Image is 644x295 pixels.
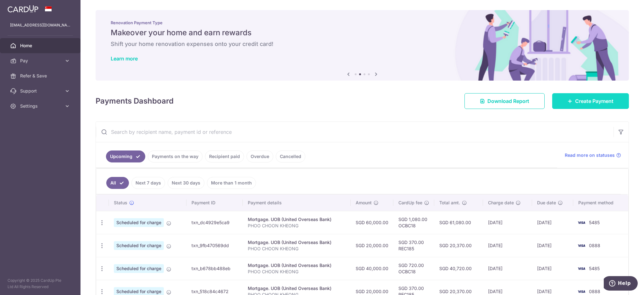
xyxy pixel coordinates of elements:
[488,200,514,206] span: Charge date
[248,285,345,292] div: Mortgage. UOB (United Overseas Bank)
[106,150,145,162] a: Upcoming
[532,211,573,234] td: [DATE]
[96,122,613,142] input: Search by recipient name, payment id or reference
[114,241,164,250] span: Scheduled for charge
[8,5,38,13] img: CardUp
[186,234,243,257] td: txn_9fb470569dd
[434,234,483,257] td: SGD 20,370.00
[276,150,305,162] a: Cancelled
[351,257,393,280] td: SGD 40,000.00
[604,276,638,292] iframe: Opens a widget where you can find more information
[398,200,422,206] span: CardUp fee
[114,218,164,227] span: Scheduled for charge
[565,152,615,158] span: Read more on statuses
[573,195,628,211] th: Payment method
[20,58,62,64] span: Pay
[439,200,460,206] span: Total amt.
[205,150,244,162] a: Recipient paid
[552,93,629,109] a: Create Payment
[248,269,345,275] p: PHOO CHOON KHEONG
[186,211,243,234] td: txn_dc4929e5ca9
[589,220,600,225] span: 5485
[351,234,393,257] td: SGD 20,000.00
[186,195,243,211] th: Payment ID
[565,152,621,158] a: Read more on statuses
[20,43,62,49] span: Home
[243,195,350,211] th: Payment details
[111,40,614,48] h6: Shift your home renovation expenses onto your credit card!
[248,216,345,223] div: Mortgage. UOB (United Overseas Bank)
[106,177,129,189] a: All
[248,262,345,269] div: Mortgage. UOB (United Overseas Bank)
[168,177,204,189] a: Next 30 days
[434,211,483,234] td: SGD 61,080.00
[20,88,62,94] span: Support
[186,257,243,280] td: txn_b678bb488eb
[351,211,393,234] td: SGD 60,000.00
[575,219,588,226] img: Bank Card
[131,177,165,189] a: Next 7 days
[20,103,62,109] span: Settings
[111,55,138,62] a: Learn more
[248,246,345,252] p: PHOO CHOON KHEONG
[575,242,588,249] img: Bank Card
[248,239,345,246] div: Mortgage. UOB (United Overseas Bank)
[532,257,573,280] td: [DATE]
[96,95,174,107] h4: Payments Dashboard
[483,257,532,280] td: [DATE]
[114,200,127,206] span: Status
[393,234,434,257] td: SGD 370.00 REC185
[575,97,613,105] span: Create Payment
[148,150,203,162] a: Payments on the way
[10,22,70,28] p: [EMAIL_ADDRESS][DOMAIN_NAME]
[483,211,532,234] td: [DATE]
[96,10,629,81] img: Renovation banner
[393,211,434,234] td: SGD 1,080.00 OCBC18
[111,28,614,38] h5: Makeover your home and earn rewards
[111,20,614,25] p: Renovation Payment Type
[20,73,62,79] span: Refer & Save
[207,177,256,189] a: More than 1 month
[589,243,600,248] span: 0888
[532,234,573,257] td: [DATE]
[589,289,600,294] span: 0888
[589,266,600,271] span: 5485
[434,257,483,280] td: SGD 40,720.00
[537,200,556,206] span: Due date
[575,265,588,272] img: Bank Card
[487,97,529,105] span: Download Report
[356,200,372,206] span: Amount
[114,264,164,273] span: Scheduled for charge
[464,93,545,109] a: Download Report
[393,257,434,280] td: SGD 720.00 OCBC18
[483,234,532,257] td: [DATE]
[247,150,273,162] a: Overdue
[248,223,345,229] p: PHOO CHOON KHEONG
